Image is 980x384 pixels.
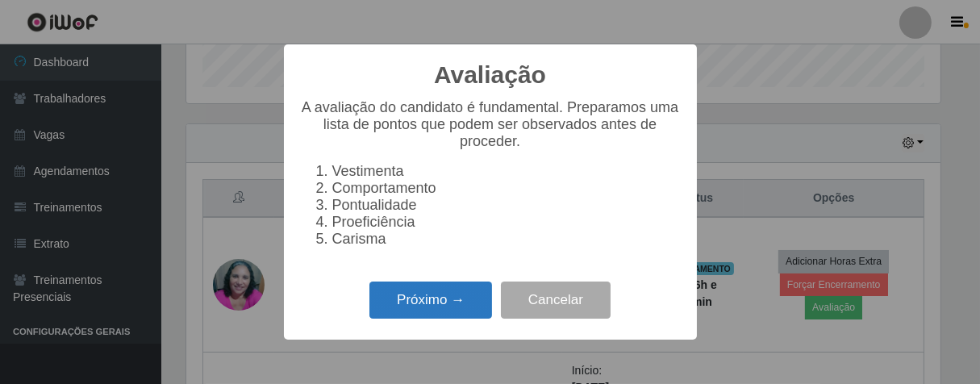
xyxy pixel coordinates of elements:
li: Pontualidade [332,197,681,214]
li: Vestimenta [332,163,681,180]
li: Comportamento [332,180,681,197]
p: A avaliação do candidato é fundamental. Preparamos uma lista de pontos que podem ser observados a... [300,99,681,150]
button: Próximo → [369,282,492,319]
li: Proeficiência [332,214,681,231]
button: Cancelar [501,282,611,319]
li: Carisma [332,231,681,248]
h2: Avaliação [434,61,546,90]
